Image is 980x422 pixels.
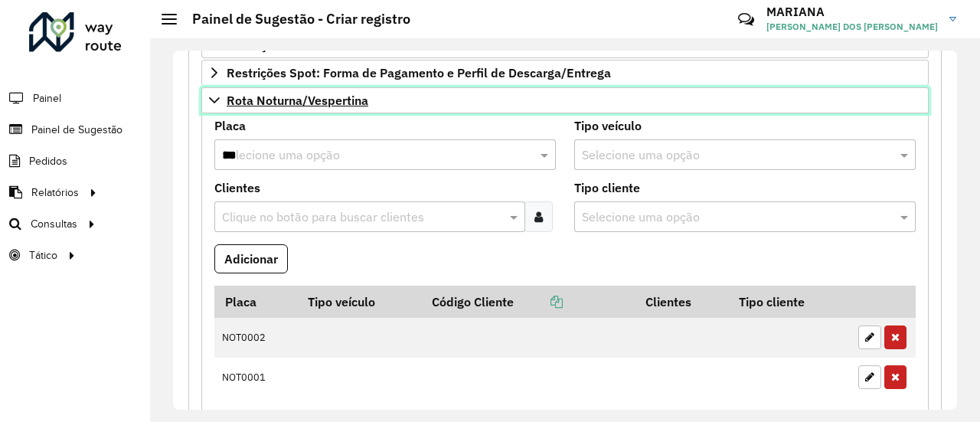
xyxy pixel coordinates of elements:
span: [PERSON_NAME] DOS [PERSON_NAME] [766,20,938,34]
th: Tipo cliente [728,286,850,318]
button: Adicionar [214,244,288,273]
label: Tipo cliente [574,178,640,197]
th: Clientes [635,286,729,318]
span: Tático [29,247,57,263]
h2: Painel de Sugestão - Criar registro [177,11,410,28]
a: Copiar [514,294,563,309]
span: Painel de Sugestão [31,122,122,138]
label: Placa [214,116,246,135]
span: Relatórios [31,185,79,201]
a: Rota Noturna/Vespertina [201,87,929,113]
a: Restrições Spot: Forma de Pagamento e Perfil de Descarga/Entrega [201,60,929,86]
th: Tipo veículo [298,286,422,318]
th: Código Cliente [422,286,635,318]
span: Restrições Spot: Forma de Pagamento e Perfil de Descarga/Entrega [227,67,611,79]
td: NOT0002 [214,318,298,358]
label: Clientes [214,178,260,197]
td: NOT0001 [214,358,298,397]
span: Consultas [31,216,77,232]
span: Pedidos [29,153,67,169]
span: Rota Noturna/Vespertina [227,94,368,106]
label: Tipo veículo [574,116,642,135]
span: Restrições FF: ACT [227,39,333,51]
a: Contato Rápido [730,3,763,36]
h3: MARIANA [766,5,938,19]
span: Painel [33,90,61,106]
th: Placa [214,286,298,318]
